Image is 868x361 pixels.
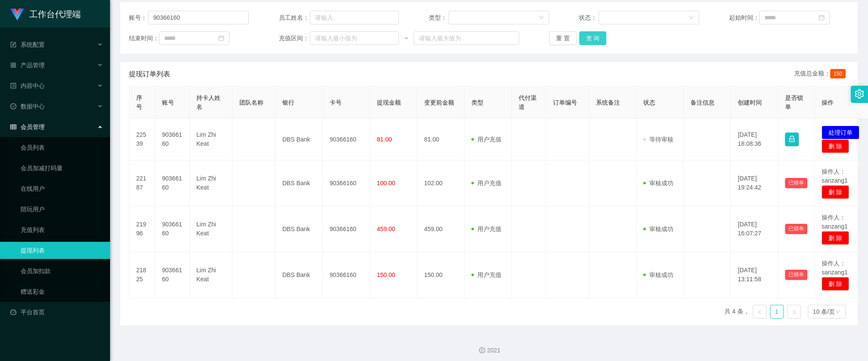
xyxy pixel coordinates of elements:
[643,226,673,232] span: 审核成功
[21,201,103,218] a: 陪玩用户
[643,180,673,187] span: 审核成功
[643,271,673,278] span: 审核成功
[770,305,784,319] li: 1
[21,139,103,156] a: 会员列表
[822,260,848,276] span: 操作人：sanzang1
[417,252,465,298] td: 150.00
[129,69,170,79] span: 提现订单列表
[424,99,454,106] span: 变更前金额
[549,31,577,45] button: 重 置
[417,160,465,206] td: 102.00
[785,224,807,234] button: 已锁单
[282,99,294,106] span: 银行
[196,94,220,110] span: 持卡人姓名
[162,99,174,106] span: 账号
[10,123,45,130] span: 会员管理
[377,180,395,187] span: 100.00
[189,119,232,160] td: Lim Zhi Keat
[471,226,501,232] span: 用户充值
[539,15,544,21] i: 图标: down
[471,136,501,143] span: 用户充值
[596,99,620,106] span: 系统备注
[785,178,807,188] button: 已锁单
[471,180,501,187] span: 用户充值
[279,13,310,22] span: 员工姓名：
[822,277,849,291] button: 删 除
[129,34,159,43] span: 结束时间：
[21,242,103,259] a: 提现列表
[129,252,155,298] td: 21825
[753,305,767,319] li: 上一页
[579,31,607,45] button: 查 询
[330,99,342,106] span: 卡号
[643,136,673,143] span: 等待审核
[323,206,370,252] td: 90366160
[553,99,577,106] span: 订单编号
[785,132,799,146] button: 图标: lock
[129,160,155,206] td: 22187
[417,206,465,252] td: 459.00
[189,252,232,298] td: Lim Zhi Keat
[855,89,864,99] i: 图标: setting
[471,271,501,278] span: 用户充值
[239,99,263,106] span: 团队名称
[417,119,465,160] td: 81.00
[377,99,401,106] span: 提现金额
[275,252,323,298] td: DBS Bank
[279,34,310,43] span: 充值区间：
[189,206,232,252] td: Lim Zhi Keat
[136,94,142,110] span: 序号
[724,305,749,319] li: 共 4 条，
[218,35,224,41] i: 图标: calendar
[785,94,803,110] span: 是否锁单
[822,214,848,230] span: 操作人：sanzang1
[822,231,849,245] button: 删 除
[738,99,762,106] span: 创建时间
[310,11,399,24] input: 请输入
[429,13,448,22] span: 类型：
[10,304,103,321] a: 图标: dashboard平台首页
[794,69,849,79] div: 充值总金额：
[155,252,189,298] td: 90366160
[471,99,483,106] span: 类型
[822,185,849,199] button: 删 除
[731,119,778,160] td: [DATE] 18:08:36
[377,271,395,278] span: 150.00
[757,310,762,315] i: 图标: left
[377,136,392,143] span: 81.00
[822,139,849,153] button: 删 除
[129,13,148,22] span: 账号：
[275,206,323,252] td: DBS Bank
[643,99,655,106] span: 状态
[155,206,189,252] td: 90366160
[792,310,797,315] i: 图标: right
[10,41,45,48] span: 系统配置
[10,10,81,17] a: 工作台代理端
[689,15,694,21] i: 图标: down
[310,31,399,45] input: 请输入最小值为
[822,99,834,106] span: 操作
[731,252,778,298] td: [DATE] 13:11:58
[10,103,45,110] span: 数据中心
[323,119,370,160] td: 90366160
[519,94,537,110] span: 代付渠道
[21,262,103,280] a: 会员加扣款
[155,119,189,160] td: 90366160
[399,34,414,43] span: ~
[189,160,232,206] td: Lim Zhi Keat
[21,180,103,197] a: 在线用户
[691,99,715,106] span: 备注信息
[10,103,16,109] i: 图标: check-circle-o
[579,13,598,22] span: 状态：
[787,305,801,319] li: 下一页
[10,82,45,89] span: 内容中心
[785,270,807,280] button: 已锁单
[323,160,370,206] td: 90366160
[129,206,155,252] td: 21996
[414,31,519,45] input: 请输入最大值为
[275,160,323,206] td: DBS Bank
[129,119,155,160] td: 22539
[117,346,861,355] div: 2021
[10,9,24,21] img: logo.9652507e.png
[479,347,485,353] i: 图标: copyright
